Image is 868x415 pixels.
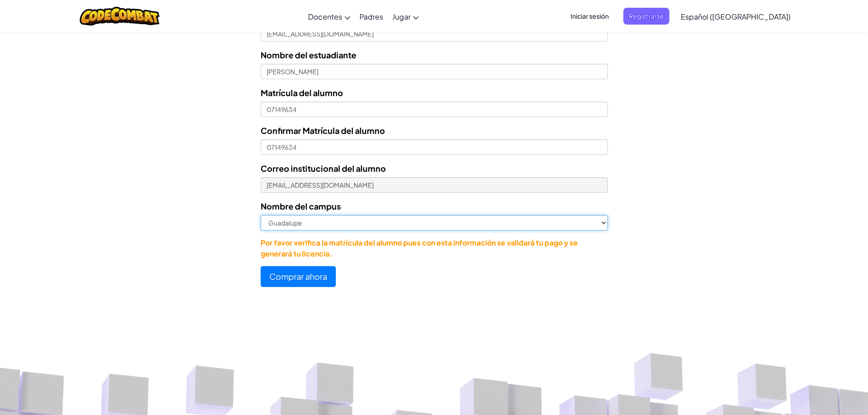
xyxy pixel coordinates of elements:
label: Confirmar Matrícula del alumno [261,124,385,137]
span: Jugar [392,12,411,21]
label: Matrícula del alumno [261,86,343,99]
label: Nombre del estuadiante [261,48,356,61]
button: Iniciar sesión [565,8,614,25]
a: Docentes [303,4,355,29]
p: Por favor verifica la matrícula del alumno pues con esta información se validará tu pago y se gen... [261,237,608,259]
img: CodeCombat logo [80,7,159,26]
label: Correo institucional del alumno [261,162,386,175]
label: Nombre del campus [261,200,341,213]
a: Padres [355,4,388,29]
span: Docentes [308,12,342,21]
button: Comprar ahora [261,266,336,287]
a: Jugar [388,4,423,29]
span: Español ([GEOGRAPHIC_DATA]) [681,12,791,21]
a: Español ([GEOGRAPHIC_DATA]) [676,4,795,29]
button: Registrarse [623,8,669,25]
